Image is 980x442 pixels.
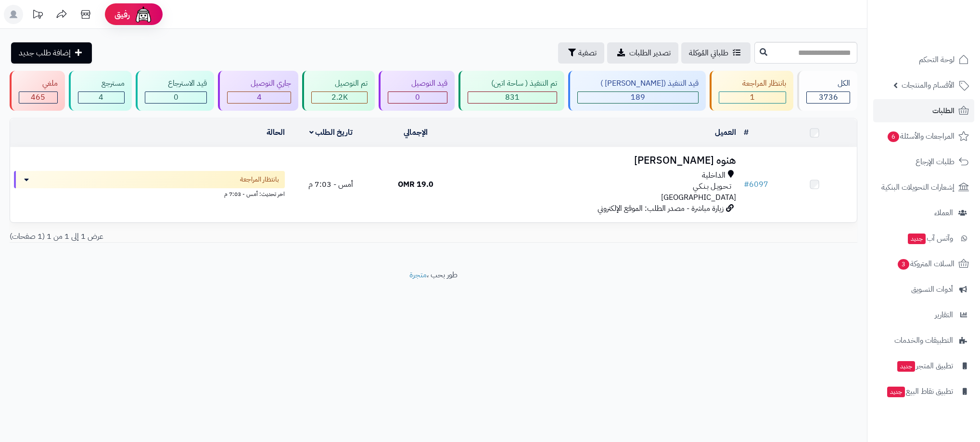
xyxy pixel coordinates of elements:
span: 2.2K [331,91,348,103]
a: تحديثات المنصة [25,5,50,26]
a: الكل3736 [795,71,859,111]
a: تاريخ الطلب [309,127,353,138]
a: طلباتي المُوكلة [681,42,751,64]
span: 19.0 OMR [398,179,433,190]
div: قيد التوصيل [388,78,447,89]
span: بانتظار المراجعة [240,175,279,184]
span: [GEOGRAPHIC_DATA] [661,192,736,203]
span: التقارير [935,308,953,322]
div: تم التنفيذ ( ساحة اتين) [468,78,557,89]
span: التطبيقات والخدمات [894,334,953,347]
a: الإجمالي [404,127,428,138]
span: زيارة مباشرة - مصدر الطلب: الموقع الإلكتروني [598,203,724,214]
img: logo-2.png [915,19,971,39]
span: 3736 [819,91,838,103]
a: الحالة [267,127,285,138]
a: بانتظار المراجعة 1 [708,71,795,111]
button: تصفية [558,42,604,64]
a: قيد التنفيذ ([PERSON_NAME] ) 189 [566,71,708,111]
span: 4 [257,91,262,103]
span: طلبات الإرجاع [916,155,955,169]
a: # [744,127,749,138]
span: 6 [887,131,899,142]
a: مسترجع 4 [67,71,134,111]
span: السلات المتروكة [897,257,955,271]
span: أمس - 7:03 م [308,179,353,190]
a: تطبيق المتجرجديد [873,354,974,377]
span: جديد [908,234,926,244]
a: تم التنفيذ ( ساحة اتين) 831 [457,71,566,111]
span: # [744,179,749,190]
span: 3 [897,259,909,270]
div: 465 [19,92,57,103]
span: تصدير الطلبات [629,47,671,59]
span: طلباتي المُوكلة [689,47,728,59]
a: التطبيقات والخدمات [873,329,974,352]
div: الكل [806,78,850,89]
a: قيد الاسترجاع 0 [134,71,216,111]
h3: هنوه [PERSON_NAME] [462,155,736,166]
span: تـحـويـل بـنـكـي [693,181,731,192]
div: ملغي [19,78,58,89]
a: السلات المتروكة3 [873,252,974,275]
span: لوحة التحكم [919,53,955,66]
div: بانتظار المراجعة [719,78,786,89]
span: العملاء [934,206,953,220]
a: جاري التوصيل 4 [216,71,300,111]
span: 0 [415,91,420,103]
a: طلبات الإرجاع [873,150,974,173]
a: التقارير [873,303,974,326]
span: إضافة طلب جديد [19,47,71,59]
span: 0 [174,91,178,103]
span: وآتس آب [907,232,953,245]
a: وآتس آبجديد [873,227,974,250]
span: أدوات التسويق [911,283,953,296]
div: قيد التنفيذ ([PERSON_NAME] ) [577,78,699,89]
span: جديد [897,361,915,372]
div: 4 [228,92,291,103]
span: الداخلية [702,170,725,181]
span: 1 [750,91,755,103]
div: 0 [145,92,207,103]
a: تصدير الطلبات [607,42,678,64]
div: 831 [468,92,557,103]
a: تطبيق نقاط البيعجديد [873,380,974,403]
a: لوحة التحكم [873,48,974,71]
a: العميل [715,127,736,138]
span: 4 [99,91,103,103]
a: إضافة طلب جديد [11,42,92,64]
a: ملغي 465 [8,71,67,111]
a: متجرة [409,269,427,281]
a: العملاء [873,201,974,224]
div: 4 [78,92,124,103]
a: أدوات التسويق [873,278,974,301]
div: تم التوصيل [311,78,368,89]
span: 831 [505,91,520,103]
div: عرض 1 إلى 1 من 1 (1 صفحات) [2,231,433,242]
a: قيد التوصيل 0 [377,71,457,111]
div: 189 [578,92,699,103]
a: المراجعات والأسئلة6 [873,125,974,148]
span: المراجعات والأسئلة [887,130,955,143]
span: جديد [887,387,905,397]
div: 2242 [312,92,367,103]
img: ai-face.png [134,5,153,24]
a: #6097 [744,179,768,190]
span: 465 [31,91,45,103]
span: تطبيق نقاط البيع [886,385,953,398]
div: جاري التوصيل [227,78,291,89]
div: اخر تحديث: أمس - 7:03 م [14,188,285,198]
span: تطبيق المتجر [896,359,953,373]
div: مسترجع [78,78,125,89]
a: تم التوصيل 2.2K [300,71,377,111]
div: 1 [719,92,786,103]
a: الطلبات [873,99,974,122]
span: الطلبات [932,104,955,117]
span: إشعارات التحويلات البنكية [881,181,955,194]
span: رفيق [115,9,130,20]
span: تصفية [578,47,597,59]
div: قيد الاسترجاع [145,78,207,89]
a: إشعارات التحويلات البنكية [873,176,974,199]
div: 0 [388,92,447,103]
span: الأقسام والمنتجات [902,78,955,92]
